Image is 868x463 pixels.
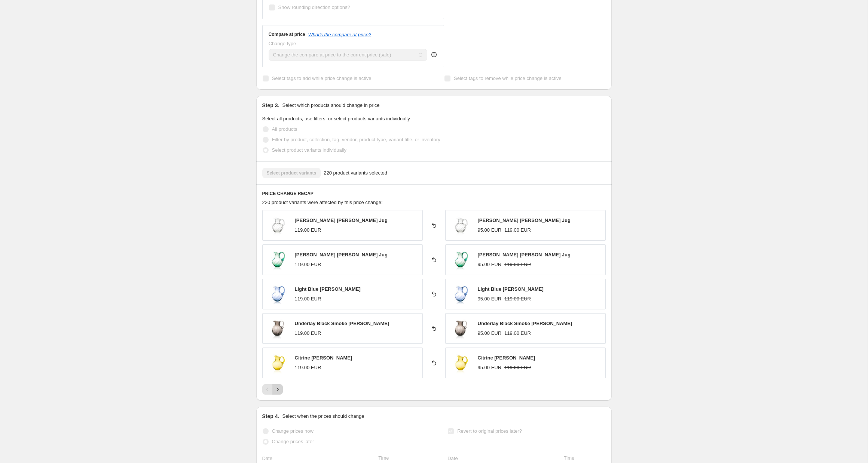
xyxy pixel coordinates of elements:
[564,455,574,461] span: Time
[295,226,321,234] div: 119.00 EUR
[454,75,562,81] span: Select tags to remove while price change is active
[266,214,289,237] img: product-936627_80x.jpg
[269,31,305,37] h3: Compare at price
[262,413,279,420] h2: Step 4.
[295,364,321,371] div: 119.00 EUR
[430,51,438,58] div: help
[478,286,544,292] span: Light Blue [PERSON_NAME]
[478,364,502,371] div: 95.00 EUR
[504,295,531,303] strike: 119.00 EUR
[449,249,472,271] img: product-456870_80x.jpg
[272,147,346,153] span: Select product variants individually
[295,286,361,292] span: Light Blue [PERSON_NAME]
[266,317,289,340] img: product-785409_80x.jpg
[504,364,531,371] strike: 119.00 EUR
[266,283,289,305] img: product-303554_80x.jpg
[262,384,283,395] nav: Pagination
[272,137,440,142] span: Filter by product, collection, tag, vendor, product type, variant title, or inventory
[449,214,472,237] img: product-936627_80x.jpg
[295,252,388,257] span: [PERSON_NAME] [PERSON_NAME] Jug
[308,32,372,37] button: What's the compare at price?
[478,321,572,326] span: Underlay Black Smoke [PERSON_NAME]
[278,4,350,10] span: Show rounding direction options?
[457,428,522,434] span: Revert to original prices later?
[449,283,472,305] img: product-303554_80x.jpg
[478,261,502,268] div: 95.00 EUR
[266,352,289,374] img: product-613805_80x.jpg
[272,439,314,444] span: Change prices later
[478,295,502,303] div: 95.00 EUR
[478,330,502,337] div: 95.00 EUR
[295,261,321,268] div: 119.00 EUR
[324,169,387,177] span: 220 product variants selected
[269,41,296,46] span: Change type
[295,330,321,337] div: 119.00 EUR
[449,352,472,374] img: product-613805_80x.jpg
[262,456,272,461] span: Date
[295,295,321,303] div: 119.00 EUR
[295,321,389,326] span: Underlay Black Smoke [PERSON_NAME]
[282,102,379,109] p: Select which products should change in price
[504,226,531,234] strike: 119.00 EUR
[266,249,289,271] img: product-456870_80x.jpg
[272,384,283,395] button: Next
[478,355,535,361] span: Citrine [PERSON_NAME]
[378,455,389,461] span: Time
[504,261,531,268] strike: 119.00 EUR
[478,252,571,257] span: [PERSON_NAME] [PERSON_NAME] Jug
[262,102,279,109] h2: Step 3.
[478,217,571,223] span: [PERSON_NAME] [PERSON_NAME] Jug
[262,200,383,205] span: 220 product variants were affected by this price change:
[262,191,606,197] h6: PRICE CHANGE RECAP
[447,456,458,461] span: Date
[272,126,297,132] span: All products
[504,330,531,337] strike: 119.00 EUR
[272,75,372,81] span: Select tags to add while price change is active
[272,428,314,434] span: Change prices now
[295,355,352,361] span: Citrine [PERSON_NAME]
[449,317,472,340] img: product-785409_80x.jpg
[282,413,364,420] p: Select when the prices should change
[478,226,502,234] div: 95.00 EUR
[295,217,388,223] span: [PERSON_NAME] [PERSON_NAME] Jug
[262,116,410,121] span: Select all products, use filters, or select products variants individually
